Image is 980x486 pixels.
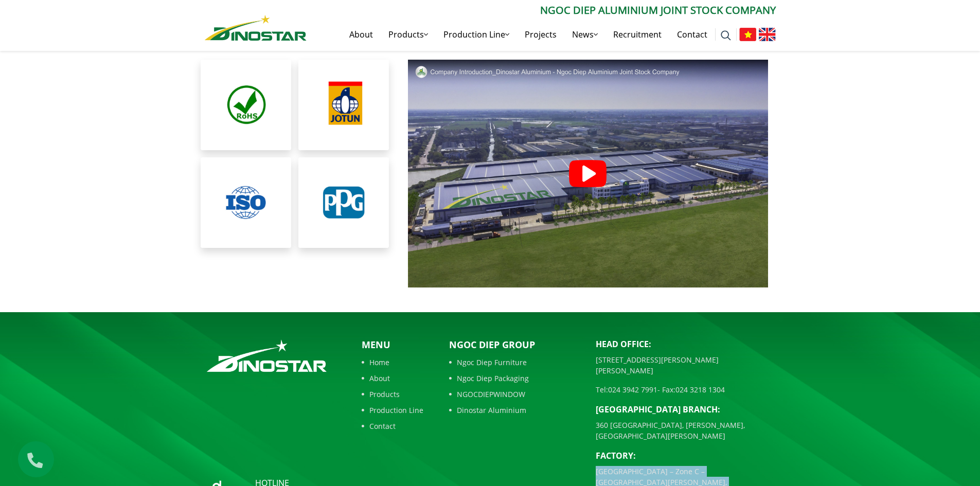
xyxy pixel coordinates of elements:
p: Factory: [596,449,776,462]
img: Tiếng Việt [739,28,756,41]
a: About [362,373,423,384]
a: About [342,18,381,51]
p: Menu [362,338,423,352]
a: Contact [669,18,715,51]
p: Ngoc Diep Group [449,338,580,352]
p: Tel: - Fax: [596,384,776,395]
a: Recruitment [605,18,669,51]
a: Dinostar Aluminium [449,405,580,416]
a: News [564,18,605,51]
p: [STREET_ADDRESS][PERSON_NAME][PERSON_NAME] [596,354,776,376]
a: Home [362,357,423,368]
a: Production Line [362,405,423,416]
a: Production Line [436,18,517,51]
a: 024 3942 7991 [608,385,657,394]
img: logo_footer [205,338,329,374]
img: search [721,30,731,41]
img: English [759,28,776,41]
a: Nhôm Dinostar [205,13,307,40]
a: Ngoc Diep Packaging [449,373,580,384]
a: Contact [362,421,423,431]
a: Projects [517,18,564,51]
a: 024 3218 1304 [675,385,725,394]
img: Nhôm Dinostar [205,15,307,41]
a: Products [381,18,436,51]
p: Head Office: [596,338,776,350]
a: NGOCDIEPWINDOW [449,389,580,400]
p: 360 [GEOGRAPHIC_DATA], [PERSON_NAME], [GEOGRAPHIC_DATA][PERSON_NAME] [596,420,776,441]
p: Ngoc Diep Aluminium Joint Stock Company [307,3,776,18]
a: Ngoc Diep Furniture [449,357,580,368]
a: Products [362,389,423,400]
p: [GEOGRAPHIC_DATA] BRANCH: [596,403,776,416]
